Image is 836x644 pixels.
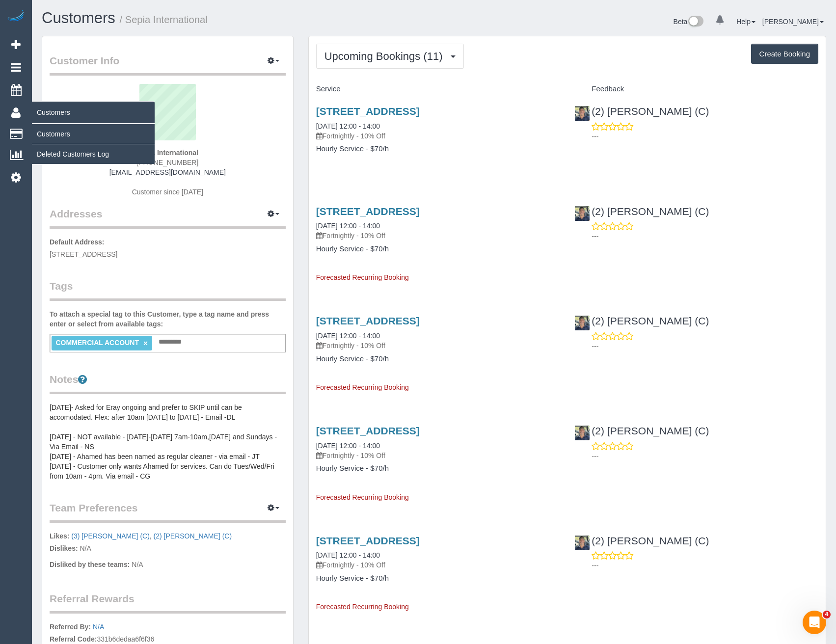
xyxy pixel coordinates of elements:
a: [STREET_ADDRESS] [316,425,420,436]
label: Disliked by these teams: [50,560,130,569]
legend: Notes [50,372,286,394]
a: Deleted Customers Log [32,144,155,164]
p: Fortnightly - 10% Off [316,560,560,570]
span: Forecasted Recurring Booking [316,383,409,391]
label: Likes: [50,531,69,541]
span: Forecasted Recurring Booking [316,493,409,501]
a: [STREET_ADDRESS] [316,535,420,546]
strong: Sepia International [137,149,198,157]
button: Upcoming Bookings (11) [316,44,464,69]
a: (2) [PERSON_NAME] (C) [574,425,709,436]
h4: Feedback [574,85,818,93]
h4: Hourly Service - $70/h [316,464,560,473]
img: (2) Eray Mertturk (C) [575,426,590,440]
p: --- [592,451,818,461]
a: Beta [674,18,704,26]
a: N/A [93,623,104,631]
a: [STREET_ADDRESS] [316,106,420,117]
span: [PHONE_NUMBER] [136,159,198,166]
a: (2) [PERSON_NAME] (C) [154,532,232,540]
a: [DATE] 12:00 - 14:00 [316,442,380,450]
h4: Service [316,85,560,93]
a: [STREET_ADDRESS] [316,315,420,326]
img: (2) Eray Mertturk (C) [575,106,590,121]
label: Dislikes: [50,543,78,553]
span: Upcoming Bookings (11) [324,50,448,62]
h4: Hourly Service - $70/h [316,574,560,583]
span: N/A [80,544,91,552]
pre: [DATE]- Asked for Eray ongoing and prefer to SKIP until can be accomodated. Flex: after 10am [DAT... [50,402,286,481]
p: Fortnightly - 10% Off [316,451,560,460]
label: Referred By: [50,622,91,632]
legend: Team Preferences [50,501,286,523]
a: Customers [42,9,115,27]
a: [STREET_ADDRESS] [316,206,420,217]
span: , [71,532,151,540]
a: [EMAIL_ADDRESS][DOMAIN_NAME] [109,168,226,176]
span: Customers [32,101,155,124]
button: Create Booking [751,44,818,64]
h4: Hourly Service - $70/h [316,145,560,153]
a: (2) [PERSON_NAME] (C) [574,206,709,217]
a: [DATE] 12:00 - 14:00 [316,332,380,340]
span: COMMERCIAL ACCOUNT [55,339,139,347]
img: (2) Eray Mertturk (C) [575,316,590,330]
a: [PERSON_NAME] [762,18,824,26]
img: (2) Eray Mertturk (C) [575,536,590,550]
a: (2) [PERSON_NAME] (C) [574,315,709,326]
a: (3) [PERSON_NAME] (C) [71,532,149,540]
h4: Hourly Service - $70/h [316,355,560,363]
a: (2) [PERSON_NAME] (C) [574,535,709,546]
span: Customer since [DATE] [132,188,203,196]
p: --- [592,231,818,241]
a: [DATE] 12:00 - 14:00 [316,222,380,230]
span: Forecasted Recurring Booking [316,273,409,281]
p: Fortnightly - 10% Off [316,231,560,241]
img: Automaid Logo [6,10,26,24]
label: Referral Code: [50,634,97,644]
span: [STREET_ADDRESS] [50,250,117,258]
a: (2) [PERSON_NAME] (C) [574,106,709,117]
img: New interface [687,16,703,28]
a: [DATE] 12:00 - 14:00 [316,551,380,559]
a: [DATE] 12:00 - 14:00 [316,122,380,130]
a: Help [736,18,755,26]
span: 4 [823,611,831,618]
legend: Referral Rewards [50,591,286,614]
label: Default Address: [50,237,105,247]
legend: Customer Info [50,54,286,76]
span: Forecasted Recurring Booking [316,603,409,611]
a: Customers [32,124,155,144]
p: Fortnightly - 10% Off [316,341,560,350]
ul: Customers [32,124,155,164]
h4: Hourly Service - $70/h [316,245,560,253]
iframe: Intercom live chat [803,611,826,634]
label: To attach a special tag to this Customer, type a tag name and press enter or select from availabl... [50,309,286,329]
p: Fortnightly - 10% Off [316,131,560,141]
small: / Sepia International [120,14,208,25]
img: (2) Eray Mertturk (C) [575,206,590,221]
a: × [143,339,148,348]
span: N/A [132,561,143,568]
legend: Tags [50,279,286,301]
p: --- [592,341,818,351]
p: --- [592,561,818,570]
p: --- [592,132,818,141]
